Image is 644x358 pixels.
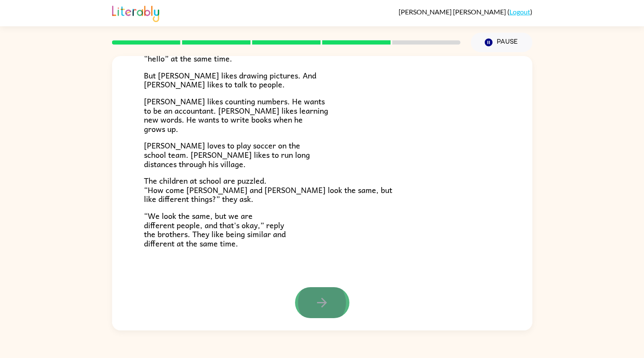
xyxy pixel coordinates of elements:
span: [PERSON_NAME] loves to play soccer on the school team. [PERSON_NAME] likes to run long distances ... [144,139,310,170]
span: But [PERSON_NAME] likes drawing pictures. And [PERSON_NAME] likes to talk to people. [144,69,316,91]
a: Logout [509,8,530,16]
button: Pause [471,33,532,52]
span: The children at school are puzzled. “How come [PERSON_NAME] and [PERSON_NAME] look the same, but ... [144,174,392,205]
span: [PERSON_NAME] likes counting numbers. He wants to be an accountant. [PERSON_NAME] likes learning ... [144,95,328,135]
span: “We look the same, but we are different people, and that's okay,” reply the brothers. They like b... [144,210,286,249]
div: ( ) [399,8,532,16]
span: [PERSON_NAME] [PERSON_NAME] [399,8,507,16]
img: Literably [112,3,159,22]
